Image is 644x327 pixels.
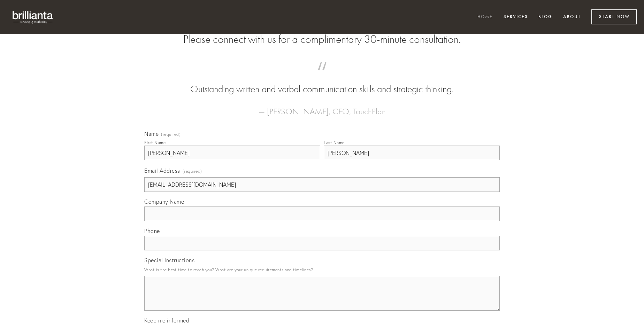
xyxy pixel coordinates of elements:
[144,198,184,205] span: Company Name
[155,69,489,83] span: “
[144,130,159,137] span: Name
[559,11,585,23] a: About
[591,9,637,24] a: Start Now
[183,166,202,176] span: (required)
[144,257,194,264] span: Special Instructions
[161,132,181,137] span: (required)
[324,140,345,145] div: Last Name
[155,96,489,118] figcaption: — [PERSON_NAME], CEO, TouchPlan
[499,11,532,23] a: Services
[144,167,180,174] span: Email Address
[144,227,160,234] span: Phone
[473,11,497,23] a: Home
[155,69,489,96] blockquote: Outstanding written and verbal communication skills and strategic thinking.
[144,140,166,145] div: First Name
[144,317,189,324] span: Keep me informed
[7,7,59,27] img: brillianta - research, strategy, marketing
[144,265,500,274] p: What is the best time to reach you? What are your unique requirements and timelines?
[144,33,500,46] h2: Please connect with us for a complimentary 30-minute consultation.
[534,11,557,23] a: Blog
